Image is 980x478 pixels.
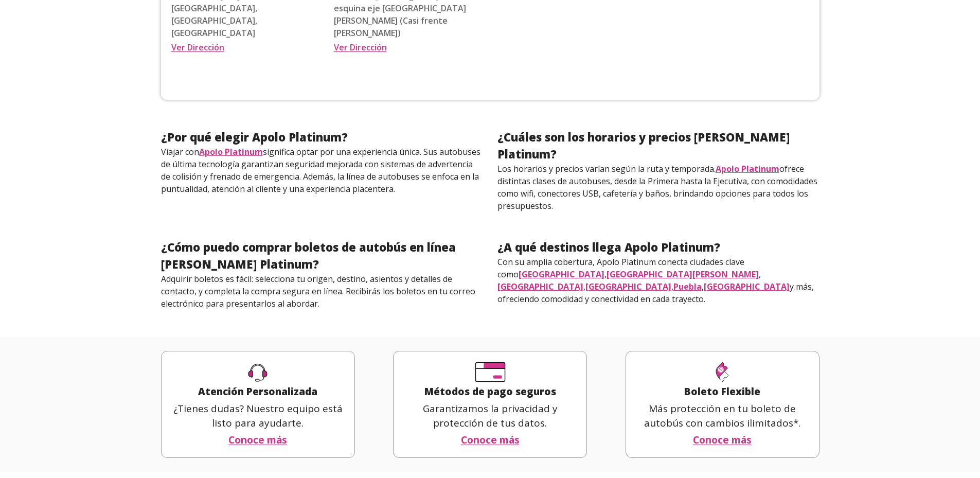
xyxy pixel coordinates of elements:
[161,129,483,146] h2: ¿Por qué elegir Apolo Platinum?
[497,281,583,292] a: [GEOGRAPHIC_DATA]
[519,269,604,280] a: [GEOGRAPHIC_DATA]
[170,401,346,431] p: ¿Tienes dudas? Nuestro equipo está listo para ayudarte.
[716,163,779,174] a: Apolo Platinum
[334,42,387,53] a: Ver Dirección
[704,281,790,292] a: [GEOGRAPHIC_DATA]
[161,146,480,194] span: Viajar con significa optar por una experiencia única. Sus autobuses de última tecnología garantiz...
[402,401,578,431] p: Garantizamos la privacidad y protección de tus datos.
[497,163,817,211] span: Los horarios y precios varían según la ruta y temporada. ofrece distintas clases de autobuses, de...
[634,401,811,431] p: Más protección en tu boleto de autobús con cambios ilimitados*.
[585,281,671,292] a: [GEOGRAPHIC_DATA]
[497,239,819,256] h2: ¿A qué destinos llega Apolo Platinum?
[161,239,483,273] h2: ¿Cómo puedo comprar boletos de autobús en línea [PERSON_NAME] Platinum?
[198,384,317,399] h3: Atención Personalizada
[161,273,475,309] span: Adquirir boletos es fácil: selecciona tu origen, destino, asientos y detalles de contacto, y comp...
[171,42,224,53] a: Ver Dirección
[424,384,556,399] h3: Métodos de pago seguros
[693,433,752,448] a: Conoce más
[497,129,819,163] h2: ¿Cuáles son los horarios y precios [PERSON_NAME] Platinum?
[497,256,814,305] span: Con su amplia cobertura, Apolo Platinum conecta ciudades clave como , , , , , y más, ofreciendo c...
[461,433,520,448] a: Conoce más
[673,281,702,292] a: Puebla
[228,433,287,448] a: Conoce más
[684,384,760,399] h3: Boleto Flexible
[607,269,759,280] a: [GEOGRAPHIC_DATA][PERSON_NAME]
[199,146,263,157] a: Apolo Platinum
